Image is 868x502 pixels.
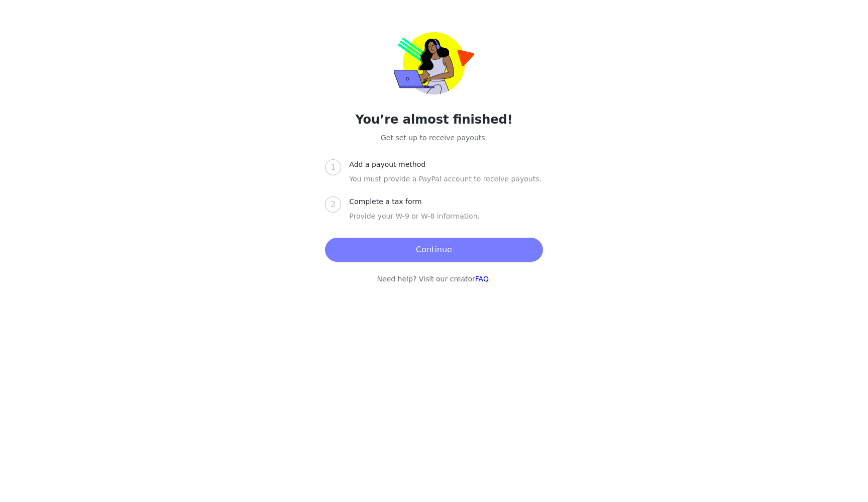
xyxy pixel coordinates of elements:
p: Need help? Visit our creator . [271,274,597,284]
div: You must provide a PayPal account to receive payouts. [349,174,542,196]
a: FAQ [475,275,489,283]
div: Add a payout method [349,159,433,170]
img: trolley-payout-onboarding.png [394,32,474,94]
button: Continue [325,238,542,262]
span: 2 [331,199,336,209]
h2: You’re almost finished! [271,111,597,129]
p: Get set up to receive payouts. [271,133,597,143]
span: 1 [331,162,336,172]
div: Complete a tax form [349,196,429,207]
div: Provide your W-9 or W-8 information. [349,211,542,234]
